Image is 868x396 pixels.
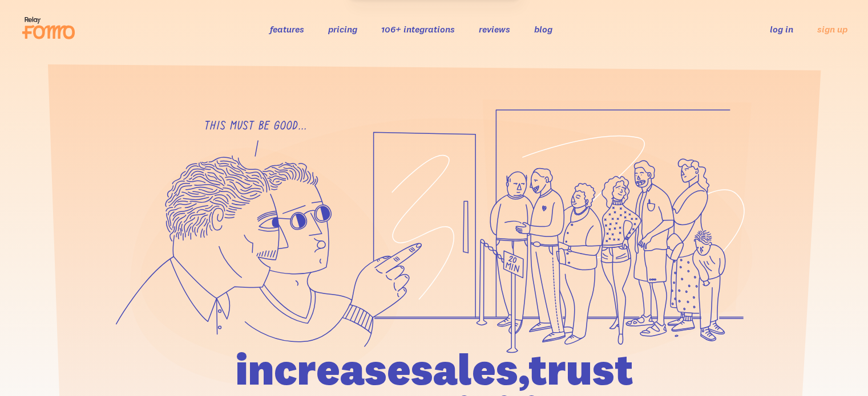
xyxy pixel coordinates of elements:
a: log in [770,23,793,35]
a: reviews [479,23,510,35]
a: blog [534,23,552,35]
a: sign up [817,23,847,35]
a: pricing [328,23,357,35]
a: 106+ integrations [381,23,455,35]
a: features [270,23,304,35]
